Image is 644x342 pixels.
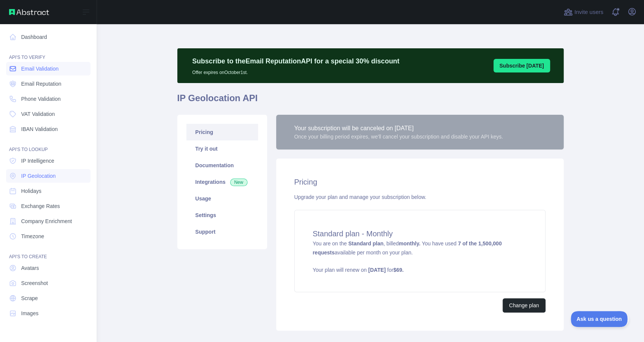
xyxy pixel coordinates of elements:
button: Subscribe [DATE] [493,59,550,72]
span: Scrape [21,294,38,302]
span: Avatars [21,264,39,272]
span: Holidays [21,187,41,195]
div: Once your billing period expires, we'll cancel your subscription and disable your API keys. [294,133,503,140]
span: IP Geolocation [21,172,56,180]
span: Timezone [21,233,44,240]
strong: $ 69 . [393,267,404,273]
span: You are on the , billed You have used available per month on your plan. [313,240,527,274]
a: Phone Validation [6,92,91,106]
p: Subscribe to the Email Reputation API for a special 30 % discount [192,56,400,66]
a: Dashboard [6,30,91,44]
a: IP Intelligence [6,154,91,168]
div: API'S TO LOOKUP [6,137,91,153]
a: Exchange Rates [6,199,91,213]
a: Try it out [186,140,258,157]
h2: Pricing [294,177,546,187]
a: Support [186,223,258,240]
span: Email Reputation [21,80,61,88]
a: Pricing [186,124,258,140]
div: Your subscription will be canceled on [DATE] [294,124,503,133]
strong: Standard plan [348,240,383,246]
a: Company Enrichment [6,214,91,228]
span: New [230,179,247,186]
span: Images [21,310,38,317]
span: Invite users [574,8,603,17]
a: Email Validation [6,62,91,75]
span: Phone Validation [21,95,61,103]
a: Holidays [6,184,91,198]
span: Screenshot [21,279,48,287]
h1: IP Geolocation API [177,92,564,110]
a: Scrape [6,291,91,305]
div: Upgrade your plan and manage your subscription below. [294,193,546,201]
a: Images [6,307,91,320]
a: Timezone [6,230,91,243]
a: Email Reputation [6,77,91,91]
div: API'S TO VERIFY [6,45,91,60]
span: Exchange Rates [21,202,60,210]
a: Usage [186,190,258,207]
a: VAT Validation [6,107,91,121]
p: Offer expires on October 1st. [192,66,400,75]
a: IBAN Validation [6,122,91,136]
div: API'S TO CREATE [6,245,91,260]
a: IP Geolocation [6,169,91,183]
a: Integrations New [186,174,258,190]
a: Avatars [6,261,91,275]
iframe: Toggle Customer Support [571,311,629,327]
strong: 7 of the 1,500,000 requests [313,240,502,256]
button: Change plan [503,298,545,313]
strong: [DATE] [368,267,386,273]
h4: Standard plan - Monthly [313,228,527,239]
span: VAT Validation [21,110,55,118]
span: Email Validation [21,65,58,72]
button: Invite users [562,6,605,18]
a: Settings [186,207,258,223]
strong: monthly. [399,240,420,246]
span: Company Enrichment [21,217,72,225]
span: IP Intelligence [21,157,54,165]
p: Your plan will renew on for [313,266,527,274]
span: IBAN Validation [21,125,58,133]
a: Documentation [186,157,258,174]
img: Abstract API [9,9,49,15]
a: Screenshot [6,276,91,290]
